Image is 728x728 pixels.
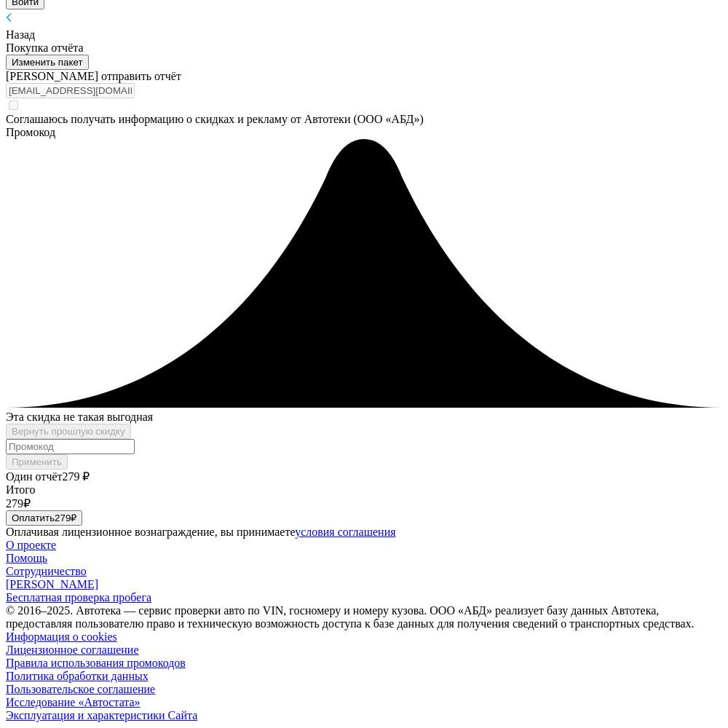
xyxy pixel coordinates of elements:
[6,539,722,552] a: О проекте
[6,424,131,439] button: Вернуть прошлую скидку
[295,526,395,538] a: условия соглашения
[6,83,135,98] input: Адрес почты
[6,454,68,470] button: Применить
[6,683,722,696] a: Пользовательское соглашение
[6,70,722,83] div: [PERSON_NAME] отправить отчёт
[12,57,83,68] span: Изменить пакет
[9,100,18,110] input: Соглашаюсь получать информацию о скидках и рекламу от Автотеки (ООО «АБД»)
[6,565,722,578] a: Сотрудничество
[6,496,722,510] div: 279 ₽
[6,552,722,565] a: Помощь
[6,604,722,630] div: © 2016– 2025 . Автотека — сервис проверки авто по VIN, госномеру и номеру кузова. ООО «АБД» реали...
[6,411,722,424] div: Эта скидка не такая выгодная
[6,126,722,139] div: Промокод
[6,113,722,126] div: Соглашаюсь получать информацию о скидках и рекламу от Автотеки (ООО «АБД»)
[6,657,722,670] a: Правила использования промокодов
[6,470,63,483] span: Один отчёт
[6,644,722,657] a: Лицензионное соглашение
[6,510,82,526] button: Оплатить279₽
[6,670,722,683] a: Политика обработки данных
[6,696,722,709] a: Исследование «Автостата»
[6,55,89,70] button: Изменить пакет
[12,426,125,437] div: Вернуть прошлую скидку
[6,483,722,496] div: Итого
[12,456,62,467] span: Применить
[6,28,722,41] div: Назад
[6,630,722,644] a: Информация о cookies
[63,470,90,483] span: 279 ₽
[6,591,722,604] a: Бесплатная проверка пробега
[6,526,396,538] span: Оплачивая лицензионное вознаграждение, вы принимаете
[6,709,722,722] a: Эксплуатация и характеристики Сайта
[6,578,722,591] a: [PERSON_NAME]
[6,439,135,454] input: Промокод
[12,513,76,523] span: Оплатить 279 ₽
[6,41,722,55] div: Покупка отчёта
